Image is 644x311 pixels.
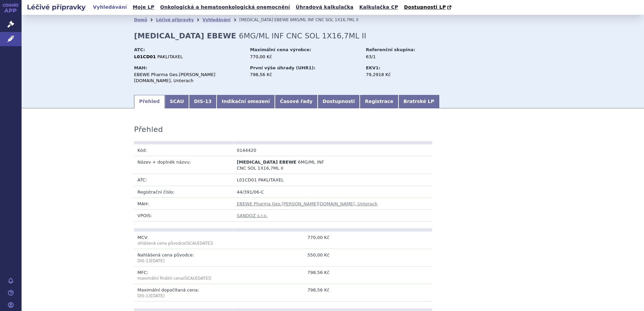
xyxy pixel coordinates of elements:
td: MFC: [134,267,233,284]
span: [DATE] [151,293,165,298]
p: maximální finální cena [137,276,230,281]
a: Úhradová kalkulačka [294,3,356,12]
strong: L01CD01 [134,54,156,59]
p: DIS-13 [137,293,230,299]
a: Bratrské LP [398,95,439,108]
h2: Léčivé přípravky [22,2,91,12]
a: Registrace [360,95,398,108]
a: Vyhledávání [91,3,129,12]
strong: Referenční skupina: [366,47,415,52]
td: 798,56 Kč [233,284,333,302]
div: 770,00 Kč [250,54,359,60]
span: Dostupnosti LP [404,4,446,10]
a: EBEWE Pharma Ges.[PERSON_NAME][DOMAIN_NAME], Unterach [237,201,378,206]
a: Léčivé přípravky [156,18,194,22]
a: SCAU [165,95,189,108]
span: [DATE] [151,258,165,263]
div: 798,56 Kč [250,72,359,78]
span: PAKLITAXEL [258,177,284,182]
td: MCV: [134,232,233,249]
strong: [MEDICAL_DATA] EBEWE [134,32,236,40]
td: 770,00 Kč [233,232,333,249]
td: VPOIS: [134,210,233,221]
strong: EKV1: [366,65,380,70]
td: 798,56 Kč [233,267,333,284]
a: Přehled [134,95,165,108]
span: (SCAU ) [183,276,211,281]
a: Domů [134,18,147,22]
p: DIS-13 [137,258,230,264]
strong: ATC: [134,47,145,52]
span: [MEDICAL_DATA] EBEWE [239,18,289,22]
td: ATC: [134,174,233,186]
span: [MEDICAL_DATA] EBEWE [237,160,296,165]
div: 79,2918 Kč [366,72,442,78]
div: 63/1 [366,54,442,60]
td: Název + doplněk názvu: [134,156,233,174]
a: Moje LP [131,3,156,12]
span: 6MG/ML INF CNC SOL 1X16,7ML II [239,32,366,40]
strong: Maximální cena výrobce: [250,47,311,52]
a: Onkologická a hematoonkologická onemocnění [158,3,292,12]
span: [DATE] [198,241,212,246]
a: Indikační omezení [217,95,275,108]
td: MAH: [134,198,233,209]
td: 44/391/06-C [233,186,432,198]
span: L01CD01 [237,177,257,182]
td: Maximální dopočítaná cena: [134,284,233,302]
td: 0144420 [233,144,333,156]
div: EBEWE Pharma Ges.[PERSON_NAME][DOMAIN_NAME], Unterach [134,72,244,84]
span: 6MG/ML INF CNC SOL 1X16,7ML II [290,18,358,22]
span: PAKLITAXEL [157,54,183,59]
a: DIS-13 [189,95,217,108]
a: Dostupnosti [318,95,360,108]
a: SANDOZ s.r.o. [237,213,267,218]
td: 550,00 Kč [233,249,333,267]
a: Kalkulačka CP [357,3,400,12]
span: [DATE] [196,276,210,281]
h3: Přehled [134,125,163,134]
td: Nahlášená cena původce: [134,249,233,267]
a: Dostupnosti LP [402,3,455,12]
a: Časové řady [275,95,318,108]
td: Kód: [134,144,233,156]
a: Vyhledávání [202,18,230,22]
span: (SCAU ) [137,241,213,246]
span: ohlášená cena původce [137,241,185,246]
strong: MAH: [134,65,147,70]
td: Registrační číslo: [134,186,233,198]
strong: První výše úhrady (UHR1): [250,65,315,70]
